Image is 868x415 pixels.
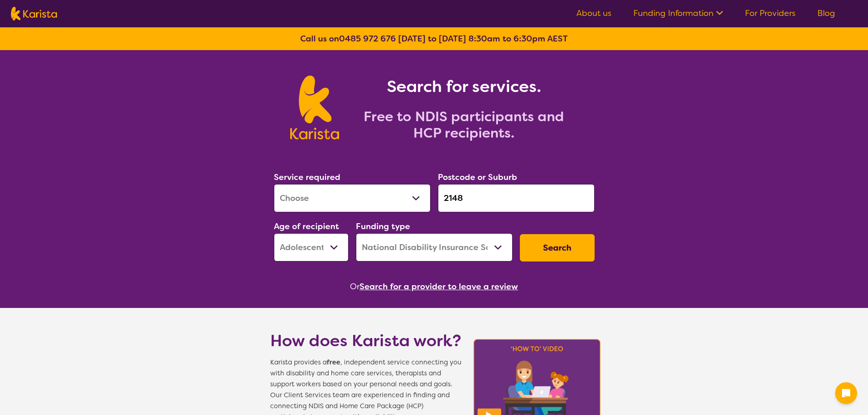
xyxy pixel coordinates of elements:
label: Age of recipient [274,221,339,232]
h1: How does Karista work? [270,330,462,352]
label: Postcode or Suburb [438,172,517,183]
a: Funding Information [633,8,723,19]
h2: Free to NDIS participants and HCP recipients. [350,108,578,141]
span: Or [350,280,360,293]
img: Karista logo [290,76,339,139]
input: Type [438,184,595,212]
b: free [327,358,340,367]
a: 0485 972 676 [339,33,396,44]
b: Call us on [DATE] to [DATE] 8:30am to 6:30pm AEST [300,33,568,44]
a: Blog [817,8,835,19]
label: Service required [274,172,340,183]
a: For Providers [745,8,796,19]
h1: Search for services. [350,76,578,97]
a: About us [576,8,611,19]
label: Funding type [356,221,410,232]
img: Karista logo [11,7,57,20]
button: Search [520,234,595,261]
button: Search for a provider to leave a review [360,280,518,293]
